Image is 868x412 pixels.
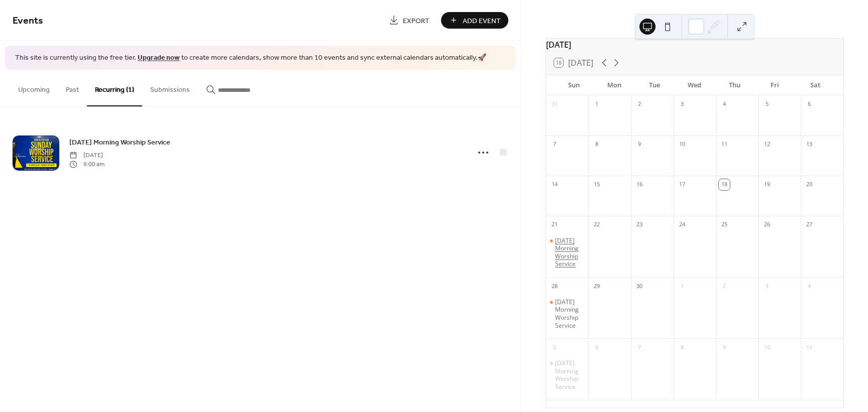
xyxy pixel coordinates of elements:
button: Add Event [441,12,508,29]
div: Sunday Morning Worship Service [546,237,589,268]
a: [DATE] Morning Worship Service [69,136,170,148]
div: 7 [549,139,560,150]
div: Sunday Morning Worship Service [546,359,589,390]
div: 2 [634,99,645,110]
div: 21 [549,219,560,230]
div: 7 [634,342,645,353]
span: Add Event [463,16,501,26]
div: [DATE] Morning Worship Service [555,298,585,329]
div: 3 [762,281,773,292]
a: Upgrade now [138,51,180,65]
span: [DATE] Morning Worship Service [69,137,170,148]
div: 20 [804,179,815,190]
div: Sat [795,75,835,95]
button: Upcoming [10,70,58,105]
div: 9 [719,342,730,353]
span: This site is currently using the free tier. to create more calendars, show more than 10 events an... [15,53,486,63]
div: 27 [804,219,815,230]
div: Thu [715,75,755,95]
div: 9 [634,139,645,150]
div: 26 [762,219,773,230]
div: 11 [804,342,815,353]
button: Past [58,70,87,105]
div: 12 [762,139,773,150]
div: 10 [677,139,688,150]
div: 3 [677,99,688,110]
button: Submissions [142,70,198,105]
div: Tue [634,75,675,95]
span: Events [13,11,43,31]
div: 6 [591,342,602,353]
div: 2 [719,281,730,292]
div: 5 [762,99,773,110]
div: 16 [634,179,645,190]
div: 30 [634,281,645,292]
div: [DATE] Morning Worship Service [555,237,585,268]
div: 31 [549,99,560,110]
div: Fri [755,75,795,95]
div: [DATE] Morning Worship Service [555,359,585,390]
div: 19 [762,179,773,190]
a: Export [381,12,437,29]
div: [DATE] [546,39,843,51]
div: 13 [804,139,815,150]
div: 15 [591,179,602,190]
div: 14 [549,179,560,190]
div: 4 [804,281,815,292]
div: 18 [719,179,730,190]
div: 1 [591,99,602,110]
div: 24 [677,219,688,230]
div: 1 [677,281,688,292]
div: 23 [634,219,645,230]
div: 5 [549,342,560,353]
span: [DATE] [69,151,104,160]
div: 29 [591,281,602,292]
div: 22 [591,219,602,230]
div: 8 [677,342,688,353]
div: Wed [675,75,715,95]
div: 4 [719,99,730,110]
div: 8 [591,139,602,150]
div: 25 [719,219,730,230]
span: Export [403,16,429,26]
div: 17 [677,179,688,190]
div: 10 [762,342,773,353]
button: Recurring (1) [87,70,142,106]
span: 9:00 am [69,160,104,169]
div: Sun [554,75,594,95]
div: 28 [549,281,560,292]
div: 6 [804,99,815,110]
div: Mon [594,75,634,95]
div: 11 [719,139,730,150]
div: Sunday Morning Worship Service [546,298,589,329]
